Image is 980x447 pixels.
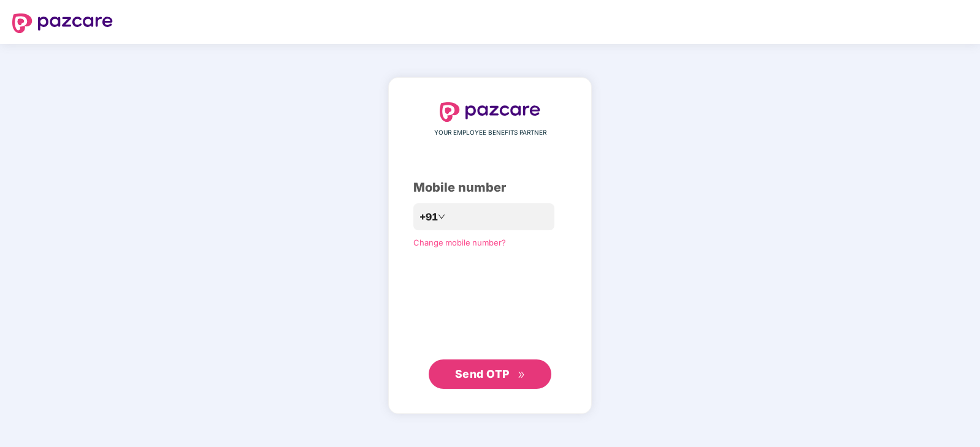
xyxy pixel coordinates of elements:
[419,209,438,225] span: +91
[455,367,510,380] span: Send OTP
[518,371,526,379] span: double-right
[413,178,567,197] div: Mobile number
[440,102,540,122] img: logo
[429,359,551,389] button: Send OTPdouble-right
[12,13,113,33] img: logo
[434,128,546,138] span: YOUR EMPLOYEE BENEFITS PARTNER
[438,213,445,220] span: down
[413,238,506,247] a: Change mobile number?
